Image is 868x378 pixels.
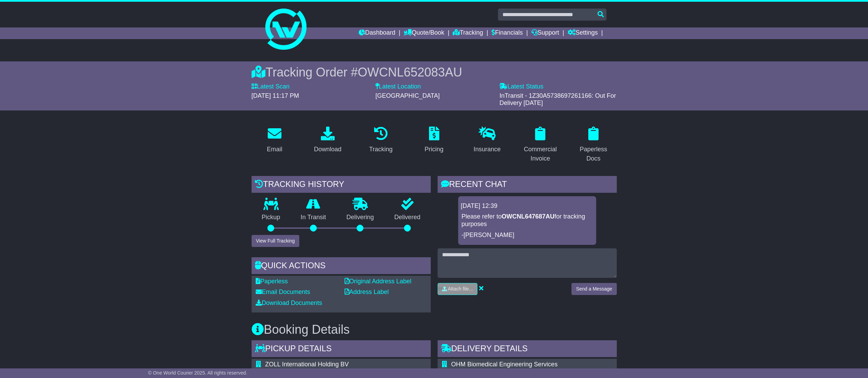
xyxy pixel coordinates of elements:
[345,278,412,285] a: Original Address Label
[262,124,287,156] a: Email
[265,361,349,368] span: ZOLL International Holding BV
[252,323,617,336] h3: Booking Details
[462,232,593,239] p: -[PERSON_NAME]
[451,361,558,368] span: OHM Biomedical Engineering Services
[310,124,346,156] a: Download
[491,27,523,39] a: Financials
[252,214,291,221] p: Pickup
[256,299,322,306] a: Download Documents
[499,92,616,107] span: InTransit - 1Z30A5738697261166: Out For Delivery [DATE]
[256,288,310,295] a: Email Documents
[252,257,431,276] div: Quick Actions
[499,83,543,91] label: Latest Status
[290,214,336,221] p: In Transit
[568,27,598,39] a: Settings
[148,370,247,376] span: © One World Courier 2025. All rights reserved.
[517,124,564,166] a: Commercial Invoice
[252,92,299,99] span: [DATE] 11:17 PM
[474,145,501,154] div: Insurance
[359,27,395,39] a: Dashboard
[384,214,431,221] p: Delivered
[358,65,462,79] span: OWCNL652083AU
[522,145,559,163] div: Commercial Invoice
[364,124,397,156] a: Tracking
[375,83,421,91] label: Latest Location
[462,213,593,228] p: Please refer to for tracking purposes
[252,235,299,247] button: View Full Tracking
[438,176,617,194] div: RECENT CHAT
[314,145,342,154] div: Download
[571,283,616,295] button: Send a Message
[256,278,288,285] a: Paperless
[252,65,617,80] div: Tracking Order #
[425,145,443,154] div: Pricing
[252,340,431,359] div: Pickup Details
[502,213,555,220] strong: OWCNL647687AU
[375,92,440,99] span: [GEOGRAPHIC_DATA]
[438,340,617,359] div: Delivery Details
[570,124,617,166] a: Paperless Docs
[531,27,559,39] a: Support
[469,124,505,156] a: Insurance
[345,288,389,295] a: Address Label
[453,27,483,39] a: Tracking
[461,202,593,210] div: [DATE] 12:39
[252,176,431,194] div: Tracking history
[575,145,612,163] div: Paperless Docs
[336,214,384,221] p: Delivering
[252,83,290,91] label: Latest Scan
[404,27,444,39] a: Quote/Book
[369,145,392,154] div: Tracking
[267,145,282,154] div: Email
[420,124,448,156] a: Pricing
